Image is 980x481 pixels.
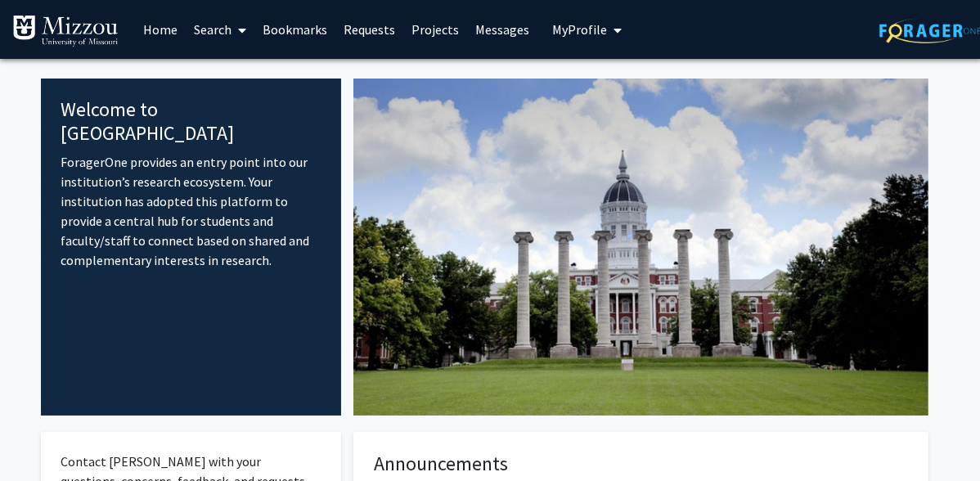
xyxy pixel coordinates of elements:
[335,1,403,58] a: Requests
[12,407,70,469] iframe: Chat
[186,1,254,58] a: Search
[374,452,908,476] h4: Announcements
[467,1,537,58] a: Messages
[12,15,119,47] img: University of Missouri Logo
[353,79,928,416] img: Cover Image
[552,21,607,38] span: My Profile
[61,152,321,270] p: ForagerOne provides an entry point into our institution’s research ecosystem. Your institution ha...
[403,1,467,58] a: Projects
[135,1,186,58] a: Home
[254,1,335,58] a: Bookmarks
[61,98,321,146] h4: Welcome to [GEOGRAPHIC_DATA]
